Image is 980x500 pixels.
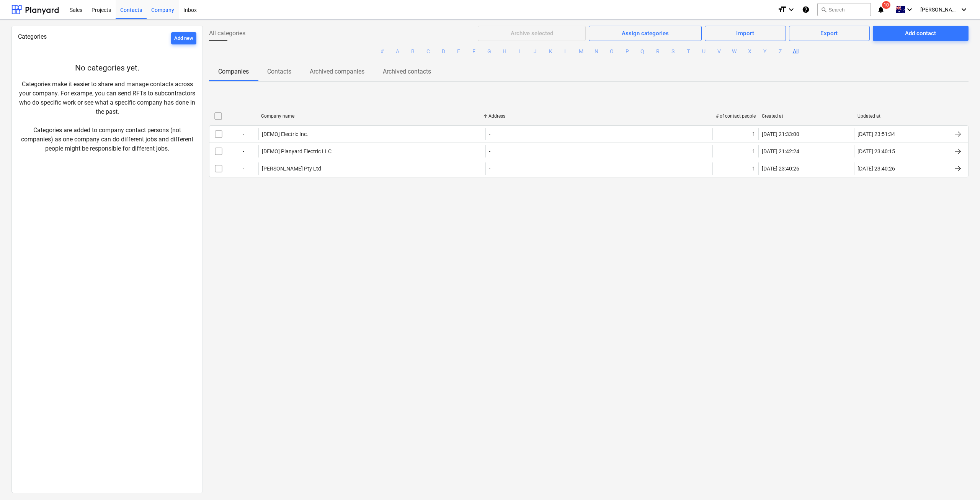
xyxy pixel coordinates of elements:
p: Companies [218,67,249,76]
button: J [531,47,540,56]
div: - [489,148,490,154]
div: Company name [261,113,482,119]
button: E [454,47,463,56]
div: Export [820,28,838,38]
div: [DATE] 23:40:26 [857,166,895,172]
button: Y [760,47,769,56]
div: Updated at [857,113,947,119]
span: All categories [209,29,245,38]
div: - [489,166,490,172]
div: Add contact [905,28,936,38]
button: H [500,47,509,56]
i: Knowledge base [802,5,810,14]
div: [DATE] 23:51:34 [857,131,895,137]
div: - [228,145,258,157]
button: Import [705,26,786,41]
i: keyboard_arrow_down [787,5,796,14]
span: Categories [18,33,47,40]
button: T [684,47,693,56]
button: G [485,47,494,56]
div: [DATE] 23:40:15 [857,148,895,154]
button: X [745,47,754,56]
button: S [668,47,678,56]
div: 1 [752,166,755,172]
button: Q [638,47,647,56]
button: Search [817,3,871,16]
button: A [393,47,402,56]
button: Z [776,47,785,56]
div: - [228,128,258,140]
span: search [821,7,827,13]
button: M [577,47,586,56]
button: L [561,47,570,56]
p: Archived contacts [383,67,431,76]
p: No categories yet. [18,63,196,74]
div: 1 [752,148,755,154]
div: [DATE] 21:33:00 [762,131,799,137]
button: I [515,47,524,56]
div: Address [488,113,710,119]
div: 1 [752,131,755,137]
iframe: Chat Widget [808,192,980,500]
button: All [791,47,800,56]
p: Archived companies [310,67,364,76]
button: D [439,47,448,56]
div: Created at [762,113,851,119]
span: 10 [882,1,890,9]
button: Assign categories [589,26,701,41]
div: [DATE] 21:42:24 [762,148,799,154]
div: - [228,162,258,175]
button: R [653,47,662,56]
button: U [699,47,708,56]
div: # of contact people [716,113,756,119]
div: [DEMO] Planyard Electric LLC [262,148,332,154]
button: C [423,47,433,56]
button: Add new [171,32,196,44]
button: W [730,47,739,56]
p: Categories make it easier to share and manage contacts across your company. For exampe, you can s... [18,80,196,153]
i: keyboard_arrow_down [959,5,969,14]
div: [DATE] 23:40:26 [762,166,799,172]
button: K [546,47,555,56]
div: Import [736,28,754,38]
div: Assign categories [622,28,669,38]
button: P [622,47,632,56]
i: notifications [877,5,885,14]
div: [DEMO] Electric Inc. [262,131,308,137]
span: [PERSON_NAME] [920,7,959,13]
button: O [607,47,616,56]
i: format_size [777,5,787,14]
div: - [489,131,490,137]
div: [PERSON_NAME] Pty Ltd [262,166,321,172]
button: # [377,47,387,56]
button: N [592,47,601,56]
i: keyboard_arrow_down [905,5,914,14]
div: Add new [174,34,193,43]
button: F [469,47,479,56]
p: Contacts [267,67,291,76]
button: Export [789,26,870,41]
button: Add contact [873,26,969,41]
button: V [714,47,724,56]
button: B [408,47,417,56]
